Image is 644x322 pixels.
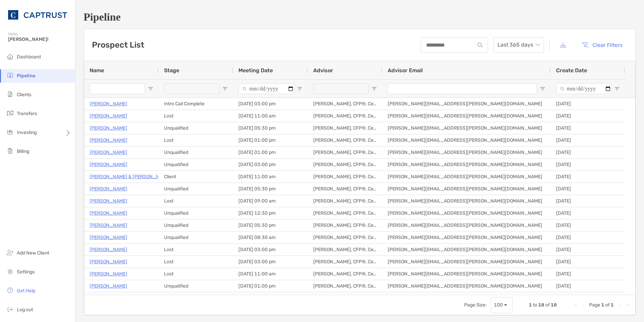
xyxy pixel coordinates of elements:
div: [DATE] [551,110,625,122]
div: [DATE] 05:30 pm [233,219,308,231]
p: [PERSON_NAME] [90,258,127,266]
div: [DATE] 11:00 am [233,171,308,183]
div: [DATE] [551,219,625,231]
img: get-help icon [6,286,14,294]
span: Log out [17,307,33,313]
h3: Prospect List [92,40,144,50]
div: [PERSON_NAME], CFP®, CeFT® [308,292,382,304]
div: [PERSON_NAME][EMAIL_ADDRESS][PERSON_NAME][DOMAIN_NAME] [382,171,551,183]
div: Unqualified [159,159,233,170]
div: [PERSON_NAME], CFP®, CeFT® [308,244,382,256]
span: Name [90,67,104,74]
button: Open Filter Menu [222,86,228,91]
div: [DATE] 11:00 am [233,110,308,122]
span: Advisor Email [388,67,423,74]
a: [PERSON_NAME] [90,136,127,144]
div: [DATE] 03:00 pm [233,98,308,110]
input: Advisor Email Filter Input [388,83,537,94]
span: Clients [17,92,31,98]
div: [DATE] 03:00 pm [233,244,308,256]
img: pipeline icon [6,71,14,79]
a: [PERSON_NAME] [90,197,127,205]
div: [DATE] [551,122,625,134]
input: Create Date Filter Input [556,83,612,94]
div: [PERSON_NAME][EMAIL_ADDRESS][PERSON_NAME][DOMAIN_NAME] [382,122,551,134]
span: Billing [17,149,29,154]
img: investing icon [6,128,14,136]
div: [PERSON_NAME][EMAIL_ADDRESS][PERSON_NAME][DOMAIN_NAME] [382,207,551,219]
div: [PERSON_NAME], CFP®, CeFT® [308,98,382,110]
div: [DATE] 05:30 pm [233,122,308,134]
div: [DATE] [551,268,625,280]
img: dashboard icon [6,52,14,60]
a: [PERSON_NAME] [90,112,127,120]
div: Lost [159,195,233,207]
a: [PERSON_NAME] [90,245,127,254]
div: [DATE] [551,232,625,243]
span: Transfers [17,111,37,116]
div: Lost [159,110,233,122]
span: Dashboard [17,54,41,60]
div: [DATE] [551,134,625,146]
div: [PERSON_NAME], CFP®, CeFT® [308,256,382,268]
div: [PERSON_NAME][EMAIL_ADDRESS][PERSON_NAME][DOMAIN_NAME] [382,244,551,256]
div: Unqualified [159,207,233,219]
span: 1 [611,302,614,308]
span: to [533,302,537,308]
a: [PERSON_NAME] [90,160,127,169]
div: Intro Call Complete [159,98,233,110]
div: [DATE] 12:30 pm [233,207,308,219]
div: [PERSON_NAME], CFP®, CeFT® [308,232,382,243]
div: [DATE] [551,195,625,207]
span: 18 [538,302,544,308]
img: input icon [478,43,483,48]
a: [PERSON_NAME] [90,185,127,193]
div: Unqualified [159,232,233,243]
div: [PERSON_NAME][EMAIL_ADDRESS][PERSON_NAME][DOMAIN_NAME] [382,134,551,146]
button: Clear Filters [576,37,627,52]
span: of [545,302,550,308]
div: [PERSON_NAME][EMAIL_ADDRESS][PERSON_NAME][DOMAIN_NAME] [382,268,551,280]
span: 1 [529,302,532,308]
div: [PERSON_NAME], CFP®, CeFT® [308,195,382,207]
img: billing icon [6,147,14,155]
span: Settings [17,269,35,275]
a: [PERSON_NAME] [90,148,127,157]
h1: Pipeline [84,11,636,23]
div: Page Size: [464,302,487,308]
a: [PERSON_NAME] [90,209,127,217]
div: [PERSON_NAME][EMAIL_ADDRESS][PERSON_NAME][DOMAIN_NAME] [382,219,551,231]
button: Open Filter Menu [614,86,620,91]
span: Investing [17,130,37,135]
div: [DATE] 01:00 pm [233,280,308,292]
img: add_new_client icon [6,248,14,257]
div: Lost [159,244,233,256]
div: [PERSON_NAME][EMAIL_ADDRESS][PERSON_NAME][DOMAIN_NAME] [382,256,551,268]
p: [PERSON_NAME] [90,233,127,242]
span: Pipeline [17,73,35,79]
p: [PERSON_NAME] [90,282,127,290]
div: [DATE] [551,98,625,110]
div: [PERSON_NAME][EMAIL_ADDRESS][PERSON_NAME][DOMAIN_NAME] [382,146,551,158]
button: Open Filter Menu [297,86,302,91]
div: Page Size [491,297,513,313]
span: 1 [601,302,604,308]
img: logout icon [6,305,14,313]
span: Last 365 days [497,37,540,52]
div: Next Page [616,302,622,308]
span: Page [589,302,600,308]
div: [DATE] [551,292,625,304]
div: Lost [159,268,233,280]
a: [PERSON_NAME] [90,221,127,230]
div: [PERSON_NAME], CFP®, CeFT® [308,280,382,292]
a: [PERSON_NAME] [90,270,127,278]
span: Get Help [17,288,35,294]
span: Create Date [556,67,587,74]
div: [DATE] [551,207,625,219]
div: [DATE] 05:30 pm [233,183,308,195]
img: transfers icon [6,109,14,117]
